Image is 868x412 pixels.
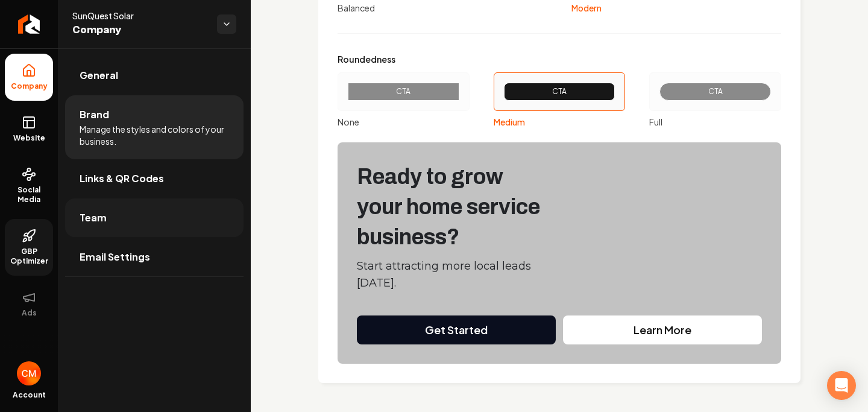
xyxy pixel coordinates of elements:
span: Ads [17,308,42,318]
span: Links & QR Codes [80,171,164,186]
span: Account [13,390,46,400]
a: General [65,56,244,95]
div: Balanced [338,2,547,14]
div: Open Intercom Messenger [827,371,856,400]
span: Manage the styles and colors of your business. [80,123,229,147]
a: GBP Optimizer [5,219,53,276]
a: Website [5,106,53,153]
div: Full [649,116,781,128]
span: Social Media [5,185,53,204]
a: Team [65,198,244,237]
div: None [338,116,470,128]
span: Email Settings [80,250,150,264]
span: Brand [80,107,109,122]
a: Email Settings [65,238,244,276]
div: Modern [571,2,781,14]
span: GBP Optimizer [5,247,53,266]
span: Team [80,211,107,225]
img: Rebolt Logo [18,14,40,34]
a: Links & QR Codes [65,159,244,198]
span: Website [8,133,50,143]
a: Social Media [5,157,53,214]
img: cletus mathurin [17,361,41,385]
div: CTA [514,87,605,97]
span: Company [6,81,52,91]
div: Medium [494,116,626,128]
span: Company [72,22,207,39]
span: General [80,68,118,83]
div: CTA [670,87,761,97]
button: Ads [5,280,53,328]
label: Roundedness [338,53,781,65]
button: Open user button [17,361,41,385]
span: SunQuest Solar [72,10,207,22]
div: CTA [358,87,449,97]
